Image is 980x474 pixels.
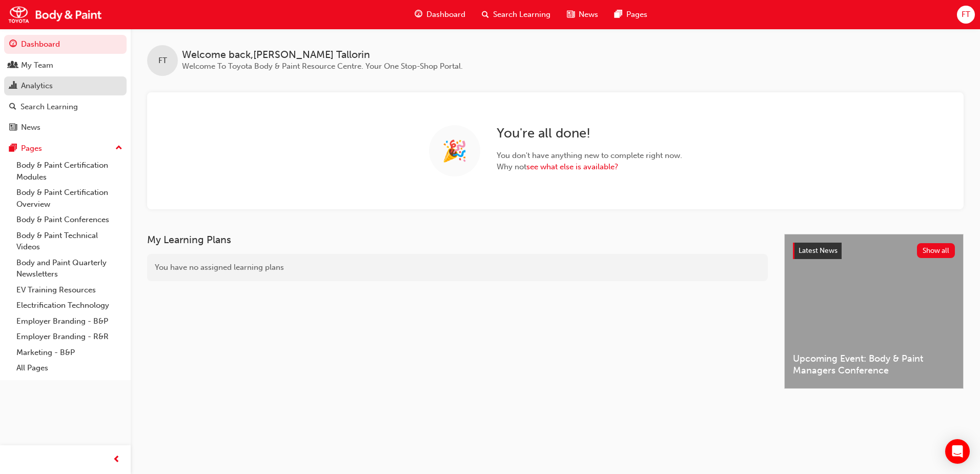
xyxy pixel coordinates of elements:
[526,162,618,171] a: see what else is available?
[12,212,127,228] a: Body & Paint Conferences
[559,4,606,25] a: news-iconNews
[12,298,127,313] a: Electrification Technology
[9,40,17,49] span: guage-icon
[474,4,559,25] a: search-iconSearch Learning
[4,118,127,137] a: News
[415,8,422,21] span: guage-icon
[579,9,598,21] span: News
[21,60,53,71] div: My Team
[567,8,575,21] span: news-icon
[12,313,127,329] a: Employer Branding - B&P
[115,142,122,155] span: up-icon
[493,9,550,21] span: Search Learning
[12,329,127,345] a: Employer Branding - R&R
[12,157,127,185] a: Body & Paint Certification Modules
[957,6,975,24] button: FT
[4,56,127,75] a: My Team
[784,234,964,389] a: Latest NewsShow allUpcoming Event: Body & Paint Managers Conference
[497,125,682,142] h2: You ' re all done!
[9,61,17,70] span: people-icon
[497,150,682,162] span: You don ' t have anything new to complete right now.
[12,228,127,255] a: Body & Paint Technical Videos
[793,353,955,376] span: Upcoming Event: Body & Paint Managers Conference
[406,4,474,25] a: guage-iconDashboard
[147,234,768,246] h3: My Learning Plans
[9,103,16,112] span: search-icon
[799,246,838,255] span: Latest News
[182,49,463,61] span: Welcome back , [PERSON_NAME] Tallorin
[4,139,127,158] button: Pages
[12,185,127,212] a: Body & Paint Certification Overview
[158,55,167,67] span: FT
[4,97,127,116] a: Search Learning
[497,161,682,173] span: Why not
[21,101,78,113] div: Search Learning
[917,243,955,258] button: Show all
[793,243,955,259] a: Latest NewsShow all
[4,33,127,139] button: DashboardMy TeamAnalyticsSearch LearningNews
[945,439,970,464] div: Open Intercom Messenger
[426,9,465,21] span: Dashboard
[482,8,489,21] span: search-icon
[182,62,463,71] span: Welcome To Toyota Body & Paint Resource Centre. Your One Stop-Shop Portal.
[12,255,127,282] a: Body and Paint Quarterly Newsletters
[4,35,127,54] a: Dashboard
[9,144,17,153] span: pages-icon
[9,82,17,91] span: chart-icon
[9,123,17,132] span: news-icon
[615,8,622,21] span: pages-icon
[12,345,127,361] a: Marketing - B&P
[21,143,42,154] div: Pages
[147,254,768,281] div: You have no assigned learning plans
[962,9,970,21] span: FT
[442,145,467,157] span: 🎉
[4,76,127,95] a: Analytics
[12,360,127,376] a: All Pages
[21,80,53,92] div: Analytics
[12,282,127,298] a: EV Training Resources
[113,453,120,466] span: prev-icon
[626,9,647,21] span: Pages
[606,4,656,25] a: pages-iconPages
[21,122,40,133] div: News
[5,3,105,26] img: Trak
